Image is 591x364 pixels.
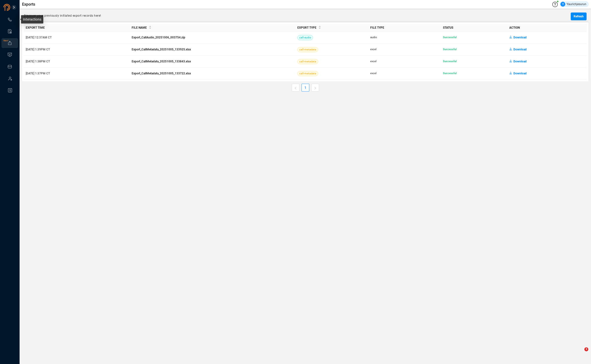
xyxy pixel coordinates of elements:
[26,72,50,75] span: [DATE] 1:37PM CT
[149,25,151,28] span: caret-up
[1,15,18,24] li: Interactions
[130,68,295,80] td: Export_CallMetadata_20251005_133722.xlsx
[443,48,457,51] span: Successful
[443,36,457,39] span: Successful
[7,41,12,46] a: New!
[301,84,309,92] li: 1
[292,84,300,92] button: left
[130,56,295,68] td: Export_CallMetadata_20251005_133843.xlsx
[3,4,30,11] img: prodigal-logo
[584,347,588,351] span: 3
[297,71,318,76] span: call-metadata
[297,35,313,40] span: call-audio
[26,60,50,63] span: [DATE] 1:38PM CT
[311,84,319,92] li: Next Page
[149,27,151,30] span: caret-down
[1,62,18,71] li: Inbox
[513,34,527,41] span: Download
[368,56,441,68] td: excel
[24,14,101,17] span: Discover your previously initiated export records here!
[26,48,50,51] span: [DATE] 1:39PM CT
[294,87,297,90] span: left
[132,26,147,29] span: File Name
[22,1,35,7] span: Exports
[1,38,18,48] li: Exports
[318,25,321,28] span: caret-up
[311,84,319,92] button: right
[443,72,457,75] span: Successful
[562,2,564,7] span: Y
[510,70,527,77] button: Download
[297,59,318,64] span: call-metadata
[513,70,527,77] span: Download
[130,32,295,44] td: Export_CallAudio_20251006_003754.zip
[24,24,130,32] th: Export Time
[368,24,441,32] th: File Type
[26,36,52,39] span: [DATE] 12:37AM CT
[513,46,527,53] span: Download
[574,12,584,20] span: Refresh
[571,12,587,20] button: Refresh
[297,26,316,29] span: Export Type
[513,58,527,65] span: Download
[560,2,586,7] div: Yaurichjesurun
[302,84,309,91] a: 1
[292,84,300,92] li: Previous Page
[507,24,587,32] th: Action
[1,26,18,36] li: Smart Reports
[441,24,507,32] th: Status
[297,47,318,52] span: call-metadata
[318,27,321,30] span: caret-down
[368,68,441,80] td: excel
[368,44,441,56] td: excel
[510,34,527,41] button: Download
[368,32,441,44] td: audio
[574,347,586,359] iframe: Intercom live chat
[130,44,295,56] td: Export_CallMetadata_20251005_133925.xlsx
[510,58,527,65] button: Download
[1,50,18,60] li: Visuals
[3,36,8,46] span: New!
[510,46,527,53] button: Download
[314,87,317,90] span: right
[443,60,457,63] span: Successful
